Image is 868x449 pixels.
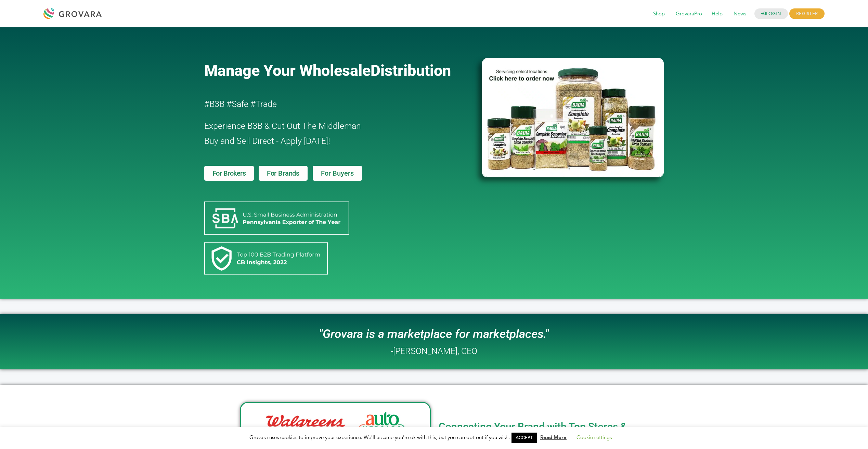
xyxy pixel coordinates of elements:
a: GrovaraPro [671,10,707,18]
span: Grovara uses cookies to improve your experience. We'll assume you're ok with this, but you can op... [249,434,619,441]
span: For Brokers [212,170,246,177]
a: Read More [540,434,567,441]
h2: Connecting Your Brand with Top Stores & Carriers Worldwide [438,422,629,442]
a: Cookie settings [576,434,612,441]
span: Distribution [371,62,451,80]
span: GrovaraPro [671,8,707,21]
a: LOGIN [754,9,788,19]
a: Shop [648,10,670,18]
span: For Buyers [321,170,354,177]
span: Experience B3B & Cut Out The Middleman [204,121,361,131]
a: For Brokers [204,166,254,181]
span: News [729,8,751,21]
a: News [729,10,751,18]
span: Shop [648,8,670,21]
span: Manage Your Wholesale [204,62,371,80]
a: Help [707,10,727,18]
h2: #B3B #Safe #Trade [204,97,443,112]
a: For Buyers [313,166,362,181]
span: Buy and Sell Direct - Apply [DATE]! [204,136,330,146]
span: Help [707,8,727,21]
a: For Brands [259,166,308,181]
i: "Grovara is a marketplace for marketplaces." [319,327,549,341]
h2: -[PERSON_NAME], CEO [391,347,477,355]
span: For Brands [267,170,299,177]
a: ACCEPT [511,433,537,443]
a: Manage Your WholesaleDistribution [204,62,471,80]
span: REGISTER [789,9,825,19]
